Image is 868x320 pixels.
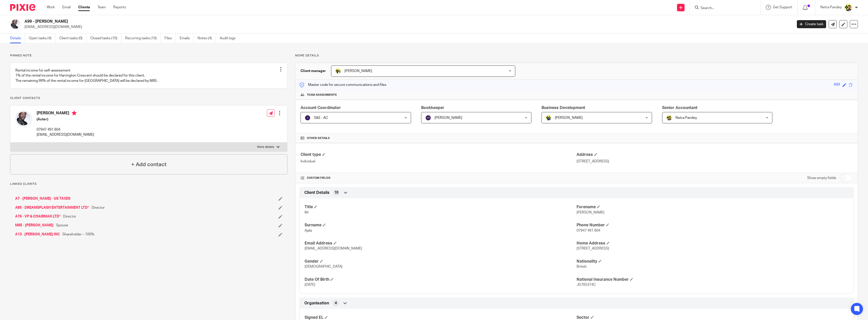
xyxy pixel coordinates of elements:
[844,4,852,12] img: Netra-New-Starbridge-Yellow.jpg
[577,277,849,282] h4: National Insurance Number
[820,5,842,10] p: Netra Pandey
[425,115,431,121] img: svg%3E
[10,182,287,186] p: Linked clients
[15,196,70,201] a: A7 - [PERSON_NAME] - US TAXES
[305,223,577,228] h4: Surname
[305,247,362,250] span: [EMAIL_ADDRESS][DOMAIN_NAME]
[555,116,583,120] span: [PERSON_NAME]
[165,33,176,43] a: Files
[24,19,636,24] h2: A99 - [PERSON_NAME]
[131,161,167,168] h4: + Add contact
[47,5,55,10] a: Work
[15,214,61,219] a: A76 - VP & CHAIRMAN LTD*
[435,116,462,120] span: [PERSON_NAME]
[304,190,330,195] span: Client Details
[62,5,71,10] a: Email
[90,33,121,43] a: Closed tasks (10)
[37,111,94,117] h4: [PERSON_NAME]
[304,301,329,306] span: Organisation
[546,115,552,121] img: Dennis-Starbridge.jpg
[125,33,161,43] a: Recurring tasks (10)
[15,205,89,210] a: A85 - DREAMSPLASH ENTERTAINMENT LTD*
[807,175,836,181] label: Show empty fields
[335,68,341,74] img: Carine-Starbridge.jpg
[15,111,32,127] img: David%20Ajala.jpg
[577,241,849,246] h4: Home Address
[307,93,337,97] span: Team assignments
[797,20,826,28] a: Create task
[299,82,386,87] p: Master code for secure communications and files
[334,190,338,195] span: 10
[577,229,600,232] span: 07947 491 604
[10,33,25,43] a: Details
[10,19,21,29] img: David%20Ajala.jpg
[773,6,792,9] span: Get Support
[700,6,745,11] input: Search
[662,106,697,110] span: Senior Accountant
[56,223,68,228] span: Spouse
[72,111,77,116] i: Primary
[577,223,849,228] h4: Phone Number
[541,106,585,110] span: Business Development
[577,283,596,287] span: JG765374C
[421,106,444,110] span: Bookkeeper
[666,115,672,121] img: Netra-New-Starbridge-Yellow.jpg
[10,96,287,100] p: Client contacts
[97,5,106,10] a: Team
[577,211,604,214] span: [PERSON_NAME]
[305,115,311,121] img: svg%3E
[305,211,309,214] span: Mr
[15,223,53,228] a: M85 - [PERSON_NAME]
[307,136,330,140] span: Other details
[577,204,849,210] h4: Forename
[305,259,577,264] h4: Gender
[305,265,342,268] span: [DEMOGRAPHIC_DATA]
[305,241,577,246] h4: Email Address
[180,33,194,43] a: Emails
[577,265,587,268] span: British
[577,152,853,157] h4: Address
[675,116,697,120] span: Netra Pandey
[257,145,274,149] p: More details
[301,152,577,157] h4: Client type
[37,132,94,137] p: [EMAIL_ADDRESS][DOMAIN_NAME]
[335,301,337,306] span: 4
[577,247,609,250] span: [STREET_ADDRESS]
[577,259,849,264] h4: Nationality
[10,54,287,58] p: Pinned note
[10,4,35,11] img: Pixie
[78,5,90,10] a: Clients
[295,54,858,58] p: More details
[62,232,94,237] span: Shareholder – 100%
[37,117,94,122] h5: (Actor)
[220,33,239,43] a: Audit logs
[305,283,315,287] span: [DATE]
[305,277,577,282] h4: Date Of Birth
[37,127,94,132] p: 07947 491 604
[198,33,216,43] a: Notes (4)
[15,232,60,237] a: A13 - [PERSON_NAME] INC
[92,205,105,210] span: Director
[305,204,577,210] h4: Title
[577,159,853,164] p: [STREET_ADDRESS]
[29,33,56,43] a: Open tasks (4)
[834,82,840,88] div: A99
[314,116,328,120] span: S&E - AC
[113,5,126,10] a: Reports
[301,159,577,164] p: Individual
[24,24,789,29] p: [EMAIL_ADDRESS][DOMAIN_NAME]
[59,33,87,43] a: Client tasks (0)
[301,106,341,110] span: Account Coordinator
[344,69,372,73] span: [PERSON_NAME]
[301,68,326,74] h3: Client manager
[63,214,76,219] span: Director
[305,229,312,232] span: Ajala
[301,176,577,180] h4: CUSTOM FIELDS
